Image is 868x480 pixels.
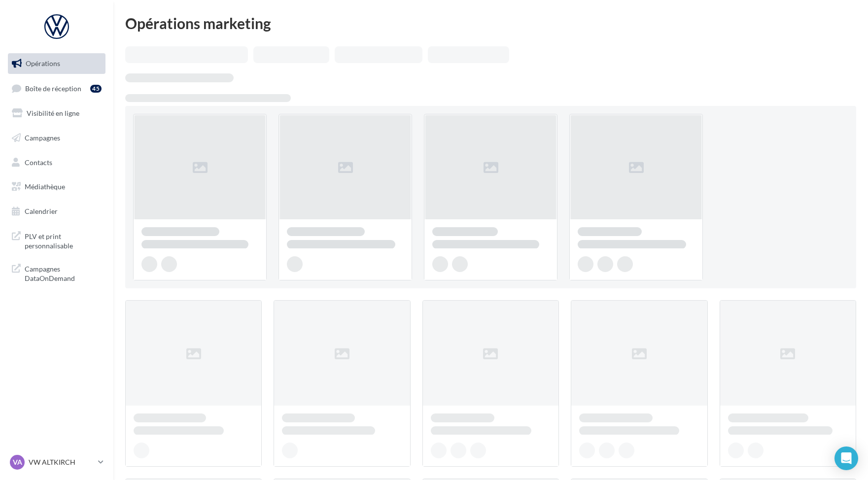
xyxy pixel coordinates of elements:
a: VA VW ALTKIRCH [8,453,105,472]
div: Opérations marketing [125,16,856,31]
span: Médiathèque [25,182,65,191]
a: PLV et print personnalisable [6,226,107,255]
span: Calendrier [25,207,58,215]
div: 45 [90,85,102,93]
a: Campagnes [6,128,107,148]
span: Contacts [25,158,52,166]
span: Visibilité en ligne [27,109,79,117]
span: PLV et print personnalisable [25,230,102,251]
p: VW ALTKIRCH [29,457,94,467]
span: Campagnes DataOnDemand [25,262,102,283]
span: Boîte de réception [25,84,81,92]
a: Médiathèque [6,176,107,197]
a: Boîte de réception45 [6,78,107,99]
span: Campagnes [25,134,60,142]
span: VA [13,457,22,467]
a: Contacts [6,152,107,173]
a: Calendrier [6,201,107,222]
a: Campagnes DataOnDemand [6,258,107,287]
a: Opérations [6,53,107,74]
span: Opérations [26,59,60,68]
a: Visibilité en ligne [6,103,107,124]
div: Open Intercom Messenger [834,446,858,470]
